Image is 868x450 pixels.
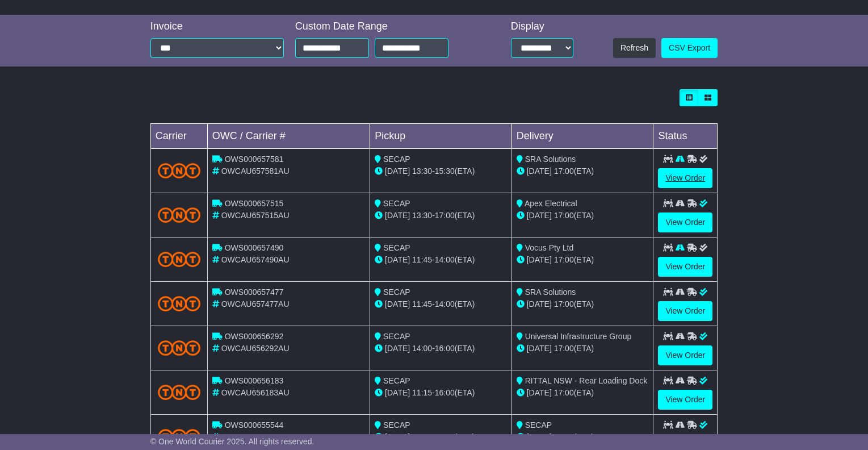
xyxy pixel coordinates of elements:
[661,38,718,58] a: CSV Export
[383,155,410,164] span: SECAP
[527,388,552,397] span: [DATE]
[525,155,576,164] span: SRA Solutions
[527,432,552,441] span: [DATE]
[221,344,290,353] span: OWCAU656292AU
[412,166,432,176] span: 13:30
[525,243,574,252] span: Vocus Pty Ltd
[527,255,552,264] span: [DATE]
[554,344,574,353] span: 17:00
[225,420,284,430] span: OWS000655544
[150,437,315,446] span: © One World Courier 2025. All rights reserved.
[385,166,410,176] span: [DATE]
[375,387,507,399] div: - (ETA)
[435,255,455,264] span: 14:00
[375,165,507,177] div: - (ETA)
[383,376,410,385] span: SECAP
[221,211,290,220] span: OWCAU657515AU
[375,210,507,222] div: - (ETA)
[375,343,507,355] div: - (ETA)
[554,166,574,176] span: 17:00
[412,432,432,441] span: 12:00
[525,332,632,341] span: Universal Infrastructure Group
[158,163,200,178] img: TNT_Domestic.png
[525,376,648,385] span: RITTAL NSW - Rear Loading Dock
[221,166,290,176] span: OWCAU657581AU
[658,257,712,277] a: View Order
[158,252,200,267] img: TNT_Domestic.png
[207,124,370,149] td: OWC / Carrier #
[385,299,410,309] span: [DATE]
[527,299,552,309] span: [DATE]
[435,211,455,220] span: 17:00
[554,432,574,441] span: 17:00
[383,287,410,297] span: SECAP
[158,340,200,356] img: TNT_Domestic.png
[150,124,207,149] td: Carrier
[527,211,552,220] span: [DATE]
[375,254,507,266] div: - (ETA)
[517,210,649,222] div: (ETA)
[375,431,507,443] div: - (ETA)
[158,429,200,444] img: TNT_Domestic.png
[225,155,284,164] span: OWS000657581
[385,344,410,353] span: [DATE]
[412,344,432,353] span: 14:00
[435,344,455,353] span: 16:00
[412,255,432,264] span: 11:45
[383,199,410,208] span: SECAP
[554,255,574,264] span: 17:00
[435,299,455,309] span: 14:00
[435,166,455,176] span: 15:30
[225,287,284,297] span: OWS000657477
[517,431,649,443] div: (ETA)
[383,243,410,252] span: SECAP
[554,388,574,397] span: 17:00
[158,385,200,400] img: TNT_Domestic.png
[613,38,656,58] button: Refresh
[158,296,200,311] img: TNT_Domestic.png
[658,301,712,321] a: View Order
[375,298,507,310] div: - (ETA)
[295,20,477,33] div: Custom Date Range
[225,376,284,385] span: OWS000656183
[517,387,649,399] div: (ETA)
[511,20,573,33] div: Display
[385,211,410,220] span: [DATE]
[385,432,410,441] span: [DATE]
[658,390,712,410] a: View Order
[435,432,455,441] span: 16:00
[525,420,552,430] span: SECAP
[221,432,290,441] span: OWCAU655544AU
[653,124,718,149] td: Status
[435,388,455,397] span: 16:00
[412,211,432,220] span: 13:30
[385,255,410,264] span: [DATE]
[517,343,649,355] div: (ETA)
[554,211,574,220] span: 17:00
[658,168,712,188] a: View Order
[658,345,712,365] a: View Order
[225,199,284,208] span: OWS000657515
[383,420,410,430] span: SECAP
[658,213,712,232] a: View Order
[517,298,649,310] div: (ETA)
[527,344,552,353] span: [DATE]
[150,20,284,33] div: Invoice
[412,388,432,397] span: 11:15
[385,388,410,397] span: [DATE]
[412,299,432,309] span: 11:45
[554,299,574,309] span: 17:00
[517,254,649,266] div: (ETA)
[517,165,649,177] div: (ETA)
[221,255,290,264] span: OWCAU657490AU
[383,332,410,341] span: SECAP
[527,166,552,176] span: [DATE]
[221,388,290,397] span: OWCAU656183AU
[370,124,512,149] td: Pickup
[525,199,577,208] span: Apex Electrical
[225,332,284,341] span: OWS000656292
[221,299,290,309] span: OWCAU657477AU
[225,243,284,252] span: OWS000657490
[525,287,576,297] span: SRA Solutions
[511,124,653,149] td: Delivery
